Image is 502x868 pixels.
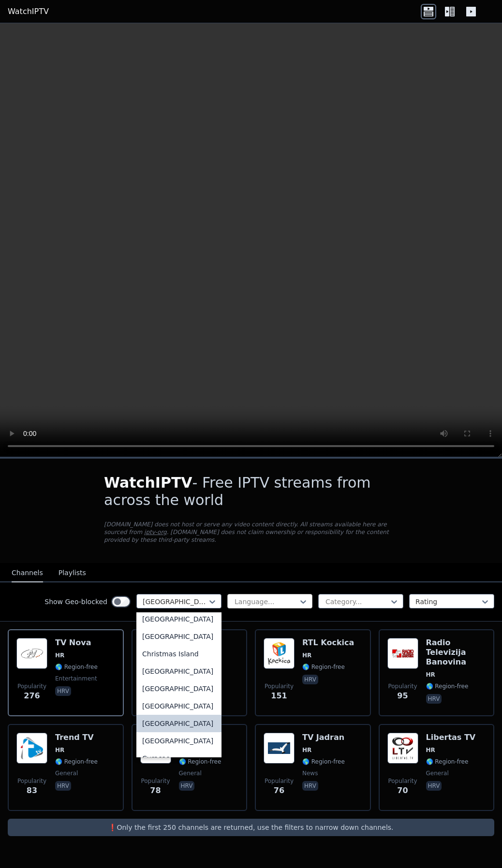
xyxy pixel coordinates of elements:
span: entertainment [55,675,97,682]
span: Popularity [388,777,417,785]
p: hrv [426,694,442,704]
span: 🌎 Region-free [302,758,345,766]
span: 95 [397,690,408,702]
h6: TV Jadran [302,733,345,742]
span: HR [55,746,64,754]
span: HR [302,746,311,754]
a: WatchIPTV [8,6,49,17]
button: Playlists [59,564,86,582]
span: Popularity [141,777,170,785]
div: [GEOGRAPHIC_DATA] [136,715,221,732]
span: 🌎 Region-free [302,663,345,671]
span: Popularity [17,777,46,785]
span: HR [55,651,64,659]
p: hrv [426,781,442,791]
span: HR [426,746,435,754]
p: ❗️Only the first 250 channels are returned, use the filters to narrow down channels. [12,823,490,832]
span: general [426,769,449,777]
p: hrv [302,675,318,684]
p: hrv [179,781,195,791]
span: news [302,769,318,777]
span: 🌎 Region-free [55,758,98,766]
h6: RTL Kockica [302,638,354,648]
p: hrv [302,781,318,791]
span: 83 [27,785,37,796]
h6: Radio Televizija Banovina [426,638,486,667]
a: iptv-org [144,529,167,535]
div: Christmas Island [136,645,221,663]
span: Popularity [265,682,294,690]
img: TV Jadran [264,733,295,764]
span: 151 [271,690,287,702]
span: 🌎 Region-free [426,758,469,766]
label: Show Geo-blocked [44,597,107,607]
button: Channels [12,564,43,582]
span: 70 [397,785,408,796]
span: 🌎 Region-free [55,663,98,671]
h6: Libertas TV [426,733,476,742]
span: Popularity [265,777,294,785]
img: RTL Kockica [264,638,295,669]
span: 🌎 Region-free [426,682,469,690]
span: Popularity [17,682,46,690]
span: 78 [150,785,161,796]
span: WatchIPTV [104,474,192,491]
h6: TV Nova [55,638,98,648]
div: Curacao [136,750,221,767]
span: general [55,769,78,777]
h6: Trend TV [55,733,98,742]
span: general [179,769,202,777]
img: Radio Televizija Banovina [387,638,418,669]
span: 76 [274,785,284,796]
div: [GEOGRAPHIC_DATA] [136,610,221,628]
img: TV Nova [16,638,47,669]
div: [GEOGRAPHIC_DATA] [136,628,221,645]
div: [GEOGRAPHIC_DATA] [136,680,221,697]
span: 276 [24,690,40,702]
h1: - Free IPTV streams from across the world [104,474,398,509]
div: [GEOGRAPHIC_DATA] [136,732,221,750]
span: HR [426,671,435,679]
img: Libertas TV [387,733,418,764]
span: Popularity [388,682,417,690]
div: [GEOGRAPHIC_DATA] [136,663,221,680]
div: [GEOGRAPHIC_DATA] [136,697,221,715]
p: hrv [55,686,71,696]
span: HR [302,651,311,659]
p: hrv [55,781,71,791]
img: Trend TV [16,733,47,764]
span: 🌎 Region-free [179,758,221,766]
p: [DOMAIN_NAME] does not host or serve any video content directly. All streams available here are s... [104,521,398,544]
